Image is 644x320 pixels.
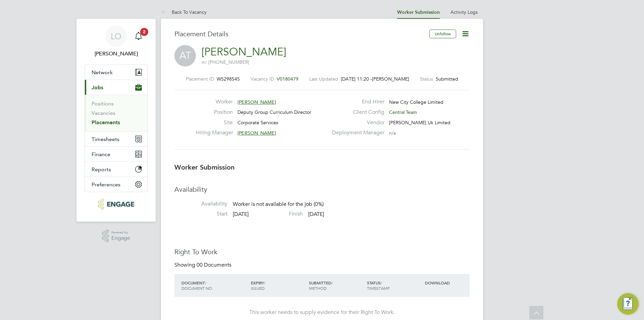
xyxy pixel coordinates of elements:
span: / [331,280,333,285]
label: Hiring Manager [196,129,233,136]
span: [DATE] [233,211,249,218]
nav: Main navigation [76,19,156,222]
a: [PERSON_NAME] [202,45,286,58]
span: AT [174,45,196,66]
span: Timesheets [92,136,119,142]
span: WS298545 [217,76,240,82]
label: Last Updated [309,76,338,82]
a: 2 [132,26,145,47]
button: Reports [85,162,147,177]
a: Activity Logs [450,9,478,15]
span: [PERSON_NAME] [372,76,409,82]
span: Central Team [389,109,417,115]
a: Go to home page [85,199,148,210]
button: Preferences [85,177,147,192]
a: Placements [92,119,120,126]
span: Jobs [92,84,103,91]
h3: Right To Work [174,247,470,256]
div: Jobs [85,95,147,131]
label: Vacancy ID [251,76,274,82]
span: Network [92,69,113,76]
label: Deployment Manager [328,129,384,136]
span: 2 [140,28,148,36]
label: Finish [250,211,303,218]
span: V0180479 [277,76,299,82]
a: Positions [92,100,114,107]
span: [PERSON_NAME] [237,99,276,105]
button: Jobs [85,80,147,95]
a: LO[PERSON_NAME] [85,26,148,58]
div: SUBMITTED [307,277,365,294]
a: Back To Vacancy [161,9,207,15]
span: [PERSON_NAME] Uk Limited [389,120,450,126]
span: / [381,280,382,285]
div: STATUS [365,277,423,294]
span: n/a [389,130,396,136]
a: Powered byEngage [102,230,130,242]
span: TIMESTAMP [367,285,390,291]
span: LO [111,32,121,41]
span: [PERSON_NAME] [237,130,276,136]
span: 00 Documents [197,262,231,268]
span: Preferences [92,181,120,188]
span: Reports [92,166,111,173]
button: Engage Resource Center [617,293,639,315]
span: Corporate Services [237,120,278,126]
div: This worker needs to supply evidence for their Right To Work. [181,309,463,316]
button: Unfollow [429,30,456,38]
h3: Availability [174,185,470,194]
button: Timesheets [85,132,147,146]
a: Vacancies [92,110,115,116]
a: Worker Submission [397,9,440,15]
label: Start [174,211,227,218]
span: [DATE] 11:20 - [341,76,372,82]
label: Status [420,76,433,82]
label: Position [196,109,233,116]
label: Availability [174,200,227,208]
label: End Hirer [328,98,384,105]
span: [DATE] [308,211,324,218]
span: METHOD [309,285,327,291]
div: Showing [174,262,233,269]
b: Worker Submission [174,163,234,171]
span: Engage [111,235,130,241]
span: / [205,280,206,285]
div: DOWNLOAD [423,277,470,289]
span: Submitted [436,76,458,82]
span: ISSUED [251,285,265,291]
div: DOCUMENT [180,277,249,294]
span: Finance [92,151,110,157]
div: EXPIRY [249,277,307,294]
button: Finance [85,147,147,162]
button: Network [85,65,147,80]
span: Deputy Group Curriculum Director [237,109,311,115]
span: m: [PHONE_NUMBER] [202,59,249,65]
span: / [264,280,265,285]
label: Placement ID [186,76,214,82]
span: Worker is not available for the job (0%) [233,201,324,208]
label: Client Config [328,109,384,116]
label: Site [196,119,233,126]
span: Powered by [111,230,130,235]
img: morganhunt-logo-retina.png [98,199,134,210]
span: DOCUMENT NO. [181,285,213,291]
label: Worker [196,98,233,105]
span: Luke O'Neill [85,50,148,58]
span: New City College Limited [389,99,443,105]
label: Vendor [328,119,384,126]
h3: Placement Details [174,30,424,38]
